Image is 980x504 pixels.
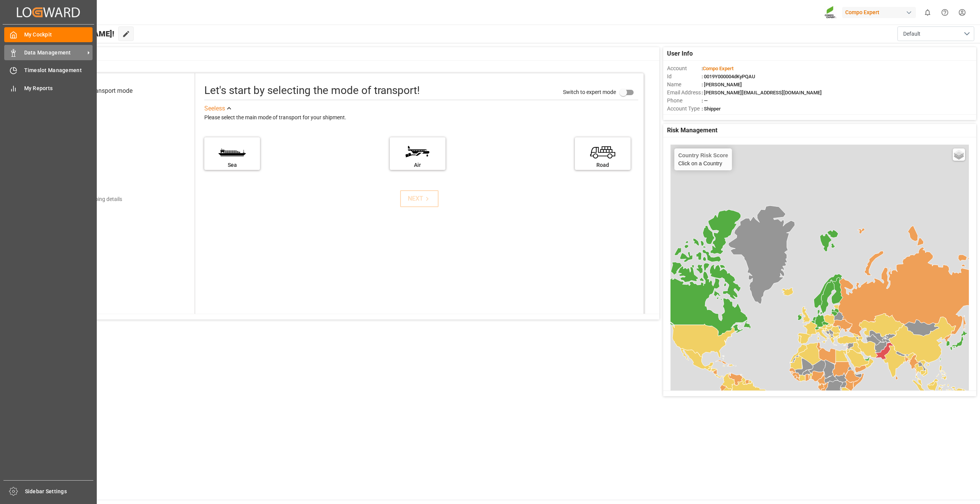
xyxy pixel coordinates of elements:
[563,89,616,95] span: Switch to expert mode
[579,161,627,169] div: Road
[702,106,721,112] span: : Shipper
[204,104,225,113] div: See less
[678,152,728,166] div: Click on a Country
[667,49,693,58] span: User Info
[842,7,916,18] div: Compo Expert
[394,161,442,169] div: Air
[204,82,420,99] div: Let's start by selecting the mode of transport!
[667,81,702,89] span: Name
[667,126,717,135] span: Risk Management
[74,195,122,203] div: Add shipping details
[24,31,93,39] span: My Cockpit
[702,66,733,71] span: :
[919,4,936,21] button: show 0 new notifications
[667,105,702,113] span: Account Type
[842,5,919,20] button: Compo Expert
[702,74,755,79] span: : 0019Y000004dKyPQAU
[903,30,920,38] span: Default
[400,190,439,207] button: NEXT
[25,488,94,496] span: Sidebar Settings
[936,4,954,21] button: Help Center
[408,194,431,203] div: NEXT
[667,89,702,97] span: Email Address
[667,64,702,72] span: Account
[702,82,742,87] span: : [PERSON_NAME]
[824,6,837,19] img: Screenshot%202023-09-29%20at%2010.02.21.png_1712312052.png
[4,81,93,96] a: My Reports
[702,98,708,104] span: : —
[24,49,85,57] span: Data Management
[897,26,974,41] button: open menu
[4,63,93,78] a: Timeslot Management
[953,148,965,161] a: Layers
[667,72,702,81] span: Id
[4,27,93,42] a: My Cockpit
[24,84,93,92] span: My Reports
[667,97,702,105] span: Phone
[208,161,256,169] div: Sea
[703,66,733,71] span: Compo Expert
[702,90,822,96] span: : [PERSON_NAME][EMAIL_ADDRESS][DOMAIN_NAME]
[678,152,728,158] h4: Country Risk Score
[73,86,132,96] div: Select transport mode
[204,113,638,122] div: Please select the main mode of transport for your shipment.
[24,66,93,74] span: Timeslot Management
